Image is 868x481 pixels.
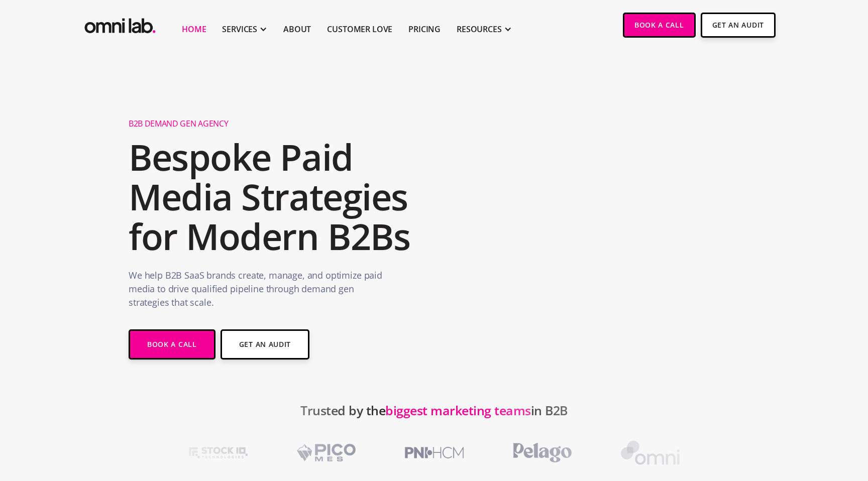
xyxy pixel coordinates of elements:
a: Get An Audit [221,329,309,359]
a: Get An Audit [701,13,776,38]
span: biggest marketing teams [385,402,531,419]
a: Customer Love [327,23,392,35]
a: Home [182,23,206,35]
a: Book a Call [129,329,215,359]
a: About [283,23,311,35]
h2: Trusted by the in B2B [300,398,568,438]
p: We help B2B SaaS brands create, manage, and optimize paid media to drive qualified pipeline throu... [129,269,384,314]
img: PNI [390,438,478,467]
iframe: Chat Widget [687,365,868,481]
div: RESOURCES [457,23,502,35]
a: Pricing [408,23,441,35]
h2: Bespoke Paid Media Strategies for Modern B2Bs [129,137,417,257]
h1: B2B Demand Gen Agency [129,118,448,129]
img: Omni Lab: B2B SaaS Demand Generation Agency [82,11,158,36]
a: Book a Call [623,13,696,38]
div: SERVICES [222,23,257,35]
